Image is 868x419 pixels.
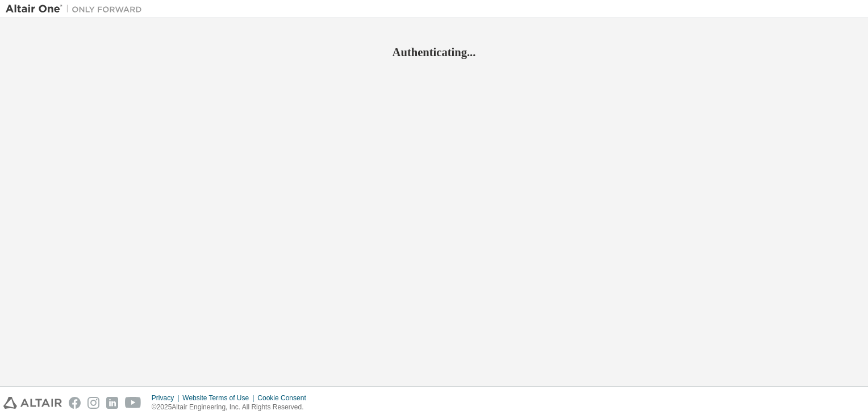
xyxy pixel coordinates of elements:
[6,45,862,60] h2: Authenticating...
[152,393,182,403] div: Privacy
[182,393,257,403] div: Website Terms of Use
[69,397,81,409] img: facebook.svg
[6,3,148,15] img: Altair One
[106,397,118,409] img: linkedin.svg
[87,397,99,409] img: instagram.svg
[257,393,312,403] div: Cookie Consent
[152,403,313,412] p: © 2025 Altair Engineering, Inc. All Rights Reserved.
[3,397,62,409] img: altair_logo.svg
[125,397,141,409] img: youtube.svg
